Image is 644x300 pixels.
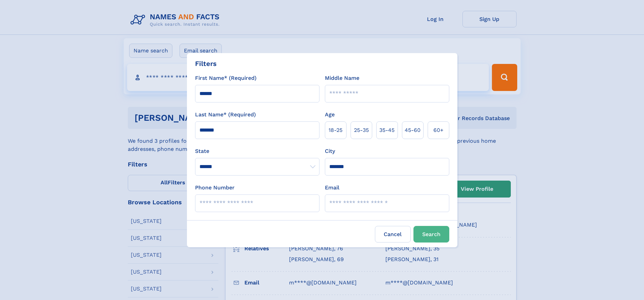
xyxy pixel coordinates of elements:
[433,126,444,134] span: 60+
[325,111,335,119] label: Age
[325,184,339,192] label: Email
[325,147,335,155] label: City
[195,74,257,82] label: First Name* (Required)
[375,226,411,243] label: Cancel
[325,74,359,82] label: Middle Name
[195,111,256,119] label: Last Name* (Required)
[379,126,395,134] span: 35‑45
[195,184,235,192] label: Phone Number
[195,147,319,155] label: State
[354,126,369,134] span: 25‑35
[329,126,342,134] span: 18‑25
[405,126,421,134] span: 45‑60
[195,59,217,69] div: Filters
[413,226,449,243] button: Search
